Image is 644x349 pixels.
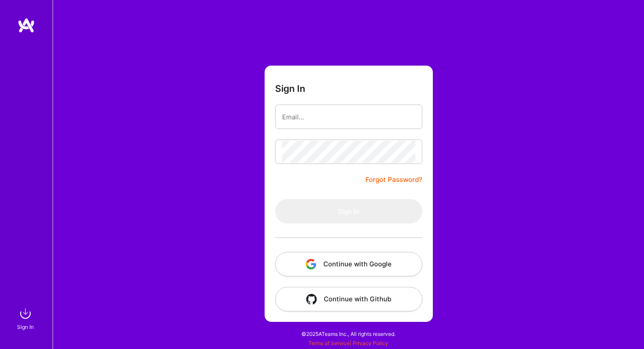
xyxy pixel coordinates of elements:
[365,174,422,185] a: Forgot Password?
[308,340,350,346] a: Terms of Service
[53,323,644,345] div: © 2025 ATeams Inc., All rights reserved.
[308,340,388,346] span: |
[275,252,422,276] button: Continue with Google
[18,305,34,332] a: sign inSign In
[282,106,415,128] input: Email...
[306,294,317,304] img: icon
[17,305,34,322] img: sign in
[275,83,305,94] h3: Sign In
[353,340,388,346] a: Privacy Policy
[18,17,35,33] img: logo
[306,259,316,269] img: icon
[275,287,422,311] button: Continue with Github
[17,322,34,332] div: Sign In
[275,199,422,223] button: Sign In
